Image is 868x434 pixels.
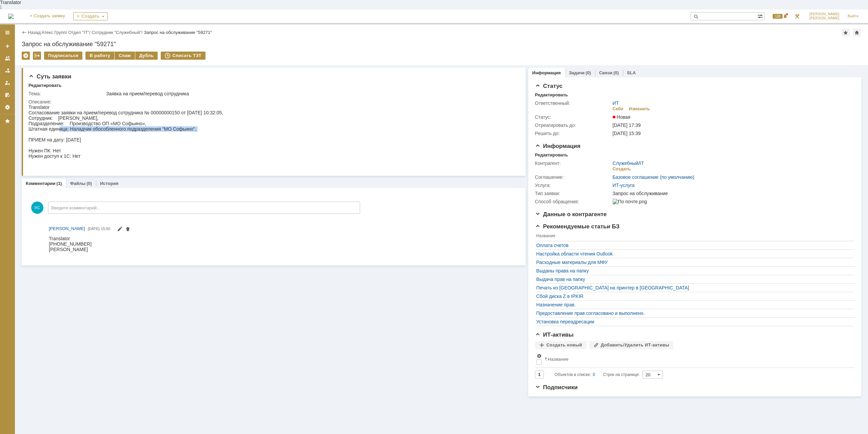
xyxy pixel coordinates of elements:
[535,183,611,188] div: Услуга:
[613,131,641,136] span: [DATE] 15:39
[535,223,620,230] span: Рекомендуемые статьи БЗ
[613,166,631,172] div: Создать
[555,371,640,379] i: Строк на странице:
[535,174,611,180] div: Соглашение:
[28,73,71,80] span: Суть заявки
[28,30,40,35] a: Назад
[613,174,694,180] a: Базовое соглашение (по умолчанию)
[613,114,631,120] span: Новая
[535,114,611,120] div: Статус:
[640,161,644,166] a: IT
[613,106,624,112] div: Себе
[26,181,56,186] a: Комментарии
[613,191,850,196] div: Запрос на обслуживание
[613,70,619,75] div: (0)
[773,14,783,19] span: 108
[8,14,14,19] a: Перейти на домашнюю страницу
[22,41,861,48] div: Запрос на обслуживание "59271"
[535,131,611,136] div: Решить до:
[586,70,591,75] div: (0)
[535,122,611,128] div: Отреагировать до:
[26,10,69,23] a: + Создать заявку
[555,372,591,377] span: Объектов в списке:
[70,181,85,186] a: Файлы
[613,183,635,188] a: ИТ-услуга
[535,384,578,391] span: Подписчики
[88,227,100,231] span: [DATE]
[144,30,212,35] div: Запрос на обслуживание "59271"
[769,10,789,23] div: Открыть панель уведомлений
[627,70,636,75] a: SLA
[73,12,108,20] div: Создать
[100,181,118,186] a: История
[536,353,542,359] span: Настройки
[42,30,68,35] div: /
[28,99,515,105] div: Описание:
[536,310,850,316] a: Предоставление прав согласовано и выполнено.
[28,83,61,88] div: Редактировать
[535,92,568,98] div: Редактировать
[613,199,647,204] img: По почте.png
[57,181,62,186] div: (1)
[809,16,840,20] span: [PERSON_NAME]
[101,227,111,231] span: 15:50
[844,10,863,23] a: Выйти
[536,260,850,265] a: Расходные материалы для МФУ
[86,181,92,186] div: (0)
[853,29,861,37] div: Сделать домашней страницей
[106,91,514,96] div: Заявка на прием/перевод сотрудника
[613,122,641,128] span: [DATE] 17:39
[805,10,844,23] a: [PERSON_NAME][PERSON_NAME]
[117,227,122,232] span: Редактировать
[2,65,13,76] a: Заявки в моей ответственности
[569,70,585,75] a: Задачи
[49,226,85,231] span: [PERSON_NAME]
[2,90,13,100] a: Мои согласования
[2,102,13,113] a: Настройки
[535,211,607,218] span: Данные о контрагенте
[536,243,850,248] a: Оплата счетов
[22,52,30,60] div: Удалить
[536,319,850,324] a: Установка переадресации
[536,285,850,290] div: Печать из [GEOGRAPHIC_DATA] на принтер в [GEOGRAPHIC_DATA]
[2,53,13,64] a: Заявки на командах
[535,191,611,196] div: Тип заявки:
[536,294,850,299] a: Сбой диска Z в IPKIR
[536,268,850,273] a: Выданы права на папку
[809,12,840,16] span: [PERSON_NAME]
[599,70,612,75] a: Связи
[68,30,92,35] div: /
[28,91,105,96] div: Тема:
[536,251,850,257] a: Настройка области чтения Outlook
[535,232,851,241] th: Название
[535,161,611,166] div: Контрагент:
[42,30,66,35] a: Атекс Групп
[68,30,89,35] a: Отдел "IT"
[49,225,85,232] a: [PERSON_NAME]
[2,41,13,52] a: Создать заявку
[535,143,580,149] span: Информация
[536,302,850,307] a: Назначение прав.
[535,83,563,89] span: Статус
[613,161,644,166] div: /
[536,277,850,282] a: Выдача прав на папку
[535,152,568,158] div: Редактировать
[757,13,764,19] span: Расширенный поиск
[2,77,13,88] a: Мои заявки
[793,12,801,20] a: Перейти в интерфейс администратора
[31,202,43,214] span: ЯС
[613,161,638,166] a: Служебный
[629,106,650,112] div: Изменить
[535,332,574,338] span: ИТ-активы
[8,14,14,19] img: logo
[532,70,561,75] a: Информация
[33,52,41,60] div: Работа с массовостью
[842,29,850,37] div: Добавить в избранное
[92,30,141,35] a: Сотрудник "Служебный"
